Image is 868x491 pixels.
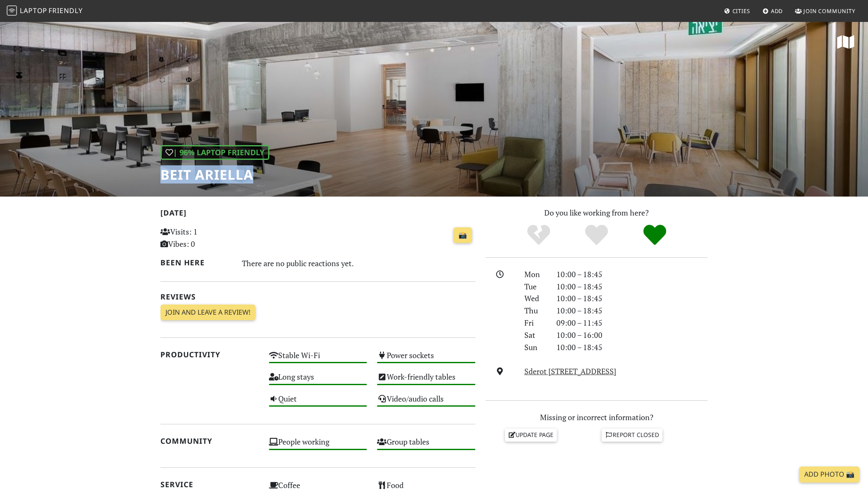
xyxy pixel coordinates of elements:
[242,256,476,270] div: There are no public reactions yet.
[264,392,372,413] div: Quiet
[799,467,860,483] a: Add Photo 📸
[792,3,859,19] a: Join Community
[49,6,82,15] span: Friendly
[551,268,713,281] div: 10:00 – 18:45
[160,145,269,160] div: | 96% Laptop Friendly
[264,435,372,456] div: People working
[453,227,472,243] a: 📸
[486,207,708,219] p: Do you like working from here?
[602,429,662,441] a: Report closed
[551,305,713,317] div: 10:00 – 18:45
[372,435,480,456] div: Group tables
[551,329,713,341] div: 10:00 – 16:00
[519,341,551,353] div: Sun
[803,7,855,15] span: Join Community
[567,224,626,247] div: Yes
[160,167,269,183] h1: Beit Ariella
[20,6,47,15] span: Laptop
[732,7,750,15] span: Cities
[7,4,83,19] a: LaptopFriendly LaptopFriendly
[264,348,372,370] div: Stable Wi-Fi
[160,480,259,489] h2: Service
[626,224,684,247] div: Definitely!
[160,350,259,359] h2: Productivity
[160,305,255,321] a: Join and leave a review!
[160,292,475,301] h2: Reviews
[551,317,713,329] div: 09:00 – 11:45
[519,292,551,305] div: Wed
[160,258,232,267] h2: Been here
[771,7,783,15] span: Add
[519,305,551,317] div: Thu
[160,208,475,221] h2: [DATE]
[524,366,616,376] a: Sderot [STREET_ADDRESS]
[519,281,551,293] div: Tue
[510,224,568,247] div: No
[721,3,754,19] a: Cities
[551,292,713,305] div: 10:00 – 18:45
[160,226,259,250] p: Visits: 1 Vibes: 0
[551,281,713,293] div: 10:00 – 18:45
[505,429,557,441] a: Update page
[519,268,551,281] div: Mon
[264,370,372,391] div: Long stays
[7,5,17,16] img: LaptopFriendly
[372,370,480,391] div: Work-friendly tables
[519,317,551,329] div: Fri
[486,411,708,424] p: Missing or incorrect information?
[519,329,551,341] div: Sat
[759,3,787,19] a: Add
[551,341,713,353] div: 10:00 – 18:45
[160,437,259,445] h2: Community
[372,392,480,413] div: Video/audio calls
[372,348,480,370] div: Power sockets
